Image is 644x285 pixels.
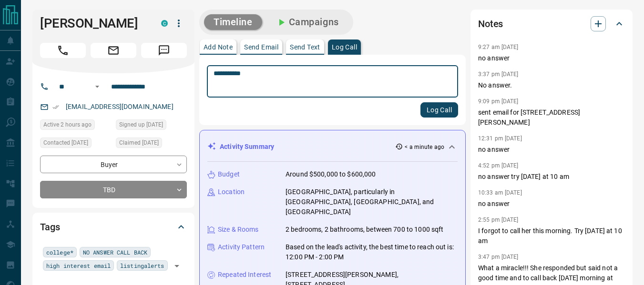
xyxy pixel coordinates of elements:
[40,181,187,198] div: TBD
[478,199,625,209] p: no answer
[40,216,187,238] div: Tags
[40,219,60,235] h2: Tags
[119,120,163,129] span: Signed up [DATE]
[266,14,348,30] button: Campaigns
[478,80,625,90] p: No answer.
[40,156,187,173] div: Buyer
[46,261,111,270] span: high interest email
[478,71,519,78] p: 3:37 pm [DATE]
[218,242,265,252] p: Activity Pattern
[218,270,271,280] p: Repeated Interest
[478,44,519,50] p: 9:27 am [DATE]
[290,44,320,50] p: Send Text
[478,108,625,128] p: sent email for [STREET_ADDRESS][PERSON_NAME]
[40,138,111,151] div: Sat Aug 16 2025
[405,143,444,151] p: < a minute ago
[478,98,519,105] p: 9:09 pm [DATE]
[220,142,274,152] p: Activity Summary
[218,225,259,235] p: Size & Rooms
[66,103,174,110] a: [EMAIL_ADDRESS][DOMAIN_NAME]
[43,138,88,147] span: Contacted [DATE]
[478,254,519,260] p: 3:47 pm [DATE]
[286,187,458,217] p: [GEOGRAPHIC_DATA], particularly in [GEOGRAPHIC_DATA], [GEOGRAPHIC_DATA], and [GEOGRAPHIC_DATA]
[116,119,187,133] div: Mon Mar 03 2025
[170,259,184,273] button: Open
[218,187,245,197] p: Location
[478,16,503,31] h2: Notes
[478,135,522,142] p: 12:31 pm [DATE]
[218,169,240,179] p: Budget
[207,138,458,156] div: Activity Summary< a minute ago
[204,14,262,30] button: Timeline
[83,247,147,257] span: NO ANSWER CALL BACK
[478,12,625,35] div: Notes
[40,43,86,58] span: Call
[204,44,233,50] p: Add Note
[332,44,357,50] p: Log Call
[478,226,625,246] p: I forgot to call her this morning. Try [DATE] at 10 am
[478,189,522,196] p: 10:33 am [DATE]
[161,20,168,27] div: condos.ca
[286,169,376,179] p: Around $500,000 to $600,000
[420,102,458,118] button: Log Call
[286,225,443,235] p: 2 bedrooms, 2 bathrooms, between 700 to 1000 sqft
[286,242,458,262] p: Based on the lead's activity, the best time to reach out is: 12:00 PM - 2:00 PM
[120,261,164,270] span: listingalerts
[116,138,187,151] div: Mon Mar 03 2025
[92,81,103,92] button: Open
[52,104,59,110] svg: Email Verified
[91,43,136,58] span: Email
[119,138,159,147] span: Claimed [DATE]
[43,120,92,129] span: Active 2 hours ago
[478,172,625,182] p: no answer try [DATE] at 10 am
[478,53,625,63] p: no answer
[40,119,111,133] div: Mon Aug 18 2025
[46,247,73,257] span: college*
[478,145,625,155] p: no answer
[244,44,278,50] p: Send Email
[141,43,187,58] span: Message
[478,162,519,169] p: 4:52 pm [DATE]
[478,216,519,223] p: 2:55 pm [DATE]
[40,16,147,31] h1: [PERSON_NAME]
